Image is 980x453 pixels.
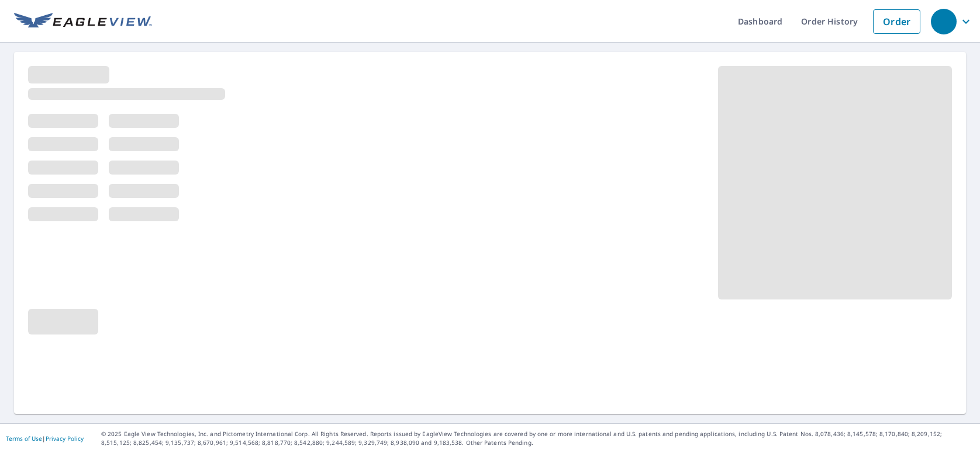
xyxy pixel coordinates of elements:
img: EV Logo [14,13,152,30]
a: Order [873,9,920,34]
p: © 2025 Eagle View Technologies, Inc. and Pictometry International Corp. All Rights Reserved. Repo... [101,430,974,447]
p: | [6,435,84,442]
a: Privacy Policy [46,434,84,442]
a: Terms of Use [6,434,42,442]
